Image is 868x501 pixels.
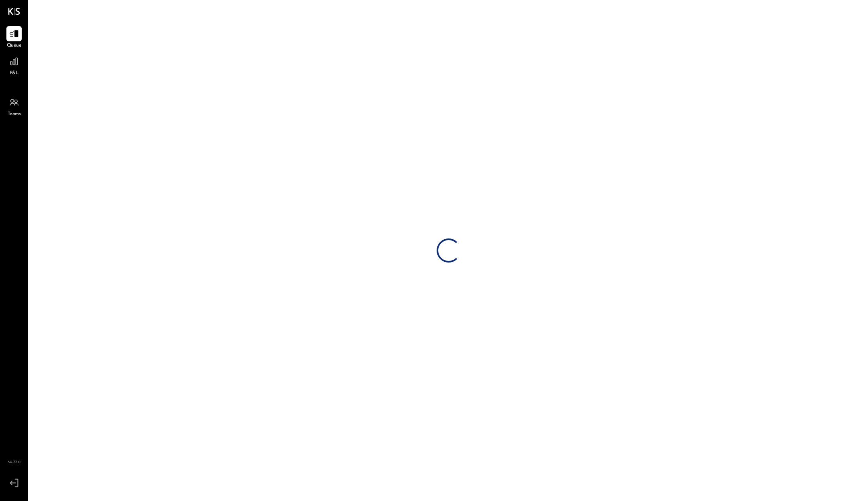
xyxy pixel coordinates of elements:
[0,26,28,49] a: Queue
[8,111,21,118] span: Teams
[7,42,22,49] span: Queue
[0,95,28,118] a: Teams
[0,54,28,77] a: P&L
[10,70,19,77] span: P&L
